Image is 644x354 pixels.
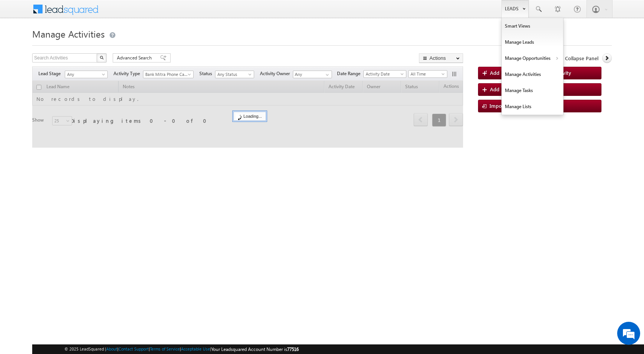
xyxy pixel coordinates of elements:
span: Lead Stage [38,70,64,77]
img: Search [100,56,103,59]
span: Activity Owner [260,70,293,77]
button: Actions [419,53,463,63]
a: Show All Items [322,71,331,79]
span: Activity Type [113,70,143,77]
a: Bank Mitra Phone Call Activity [143,71,194,78]
span: Date Range [337,70,363,77]
span: Any Status [215,71,252,78]
a: Contact Support [118,346,149,351]
span: 77516 [287,346,299,352]
input: Type to Search [293,71,332,78]
div: Loading... [233,112,266,121]
span: Add Bank Mitra Phone Call Activity [490,69,571,76]
a: Acceptable Use [181,346,210,351]
a: Terms of Service [150,346,180,351]
a: Manage Lists [502,99,563,115]
a: Smart Views [502,18,563,34]
span: Manage Activities [32,28,105,40]
span: Any [65,71,105,78]
span: Add New Lead [490,86,524,92]
span: Bank Mitra Phone Call Activity [143,71,190,78]
span: Activity Date [364,71,404,77]
span: All Time [409,71,445,77]
a: Manage Activities [502,66,563,82]
span: Import Activities [490,102,528,109]
a: About [106,346,117,351]
span: Your Leadsquared Account Number is [211,346,299,352]
span: Advanced Search [117,54,154,61]
a: Manage Opportunities [502,50,563,66]
a: Activity Date [363,70,406,78]
a: Manage Tasks [502,82,563,99]
span: Collapse Panel [565,55,598,62]
a: Manage Leads [502,34,563,50]
a: Any [65,71,108,78]
a: All Time [408,70,447,78]
span: © 2025 LeadSquared | | | | | [64,346,299,353]
span: Status [199,70,215,77]
a: Any Status [215,71,254,78]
